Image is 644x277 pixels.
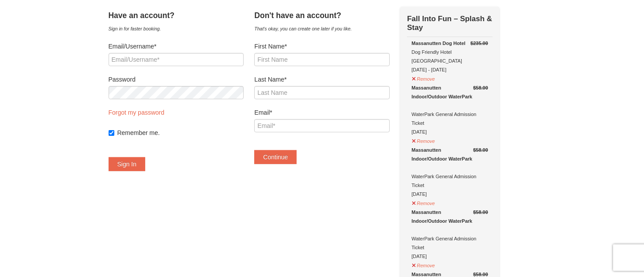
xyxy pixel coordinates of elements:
input: Email* [254,119,389,132]
div: Massanutten Indoor/Outdoor WaterPark [411,146,488,163]
div: WaterPark General Admission Ticket [DATE] [411,208,488,261]
label: Email/Username* [109,42,244,51]
h4: Don't have an account? [254,11,389,20]
label: Remember me. [117,128,244,137]
label: First Name* [254,42,389,51]
button: Sign In [109,157,146,171]
button: Remove [411,197,435,208]
div: Massanutten Indoor/Outdoor WaterPark [411,83,488,101]
div: WaterPark General Admission Ticket [DATE] [411,146,488,198]
del: $58.00 [473,272,488,277]
button: Continue [254,150,297,164]
div: Dog Friendly Hotel [GEOGRAPHIC_DATA] [DATE] - [DATE] [411,39,488,74]
input: Last Name [254,86,389,99]
label: Last Name* [254,75,389,84]
div: Sign in for faster booking. [109,24,244,33]
strong: Massanutten Dog Hotel [411,41,465,46]
button: Remove [411,259,435,270]
label: Email* [254,108,389,117]
label: Password [109,75,244,84]
h4: Have an account? [109,11,244,20]
input: First Name [254,53,389,66]
button: Remove [411,135,435,146]
del: $235.00 [471,41,488,46]
del: $58.00 [473,210,488,215]
a: Forgot my password [109,109,165,116]
div: That's okay, you can create one later if you like. [254,24,389,33]
button: Remove [411,72,435,83]
div: Massanutten Indoor/Outdoor WaterPark [411,208,488,225]
input: Email/Username* [109,53,244,66]
strong: Fall Into Fun – Splash & Stay [407,15,492,32]
div: WaterPark General Admission Ticket [DATE] [411,83,488,136]
del: $58.00 [473,85,488,90]
del: $58.00 [473,147,488,153]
